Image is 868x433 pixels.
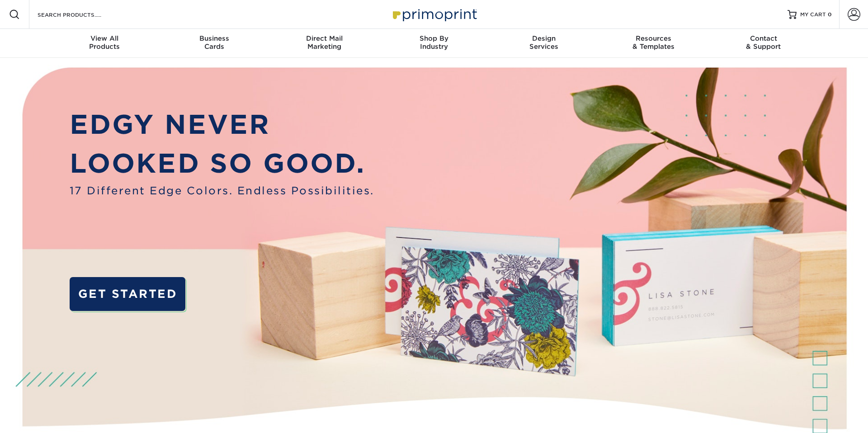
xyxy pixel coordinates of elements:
div: Services [489,34,599,51]
a: Shop ByIndustry [379,29,489,58]
span: Resources [599,34,708,42]
span: Design [489,34,599,42]
div: Marketing [269,34,379,51]
div: Industry [379,34,489,51]
div: & Templates [599,34,708,51]
a: View AllProducts [50,29,160,58]
span: Business [160,34,269,42]
input: SEARCH PRODUCTS..... [37,9,125,20]
a: DesignServices [489,29,599,58]
span: 0 [828,11,832,18]
p: LOOKED SO GOOD. [70,144,374,183]
span: View All [50,34,160,42]
p: EDGY NEVER [70,105,374,144]
a: Resources& Templates [599,29,708,58]
span: Direct Mail [269,34,379,42]
a: GET STARTED [70,277,186,311]
span: MY CART [800,11,826,19]
span: Contact [708,34,818,42]
a: Contact& Support [708,29,818,58]
img: Primoprint [389,5,479,24]
a: Direct MailMarketing [269,29,379,58]
span: 17 Different Edge Colors. Endless Possibilities. [70,183,374,199]
a: BusinessCards [160,29,269,58]
div: Cards [160,34,269,51]
div: Products [50,34,160,51]
span: Shop By [379,34,489,42]
div: & Support [708,34,818,51]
